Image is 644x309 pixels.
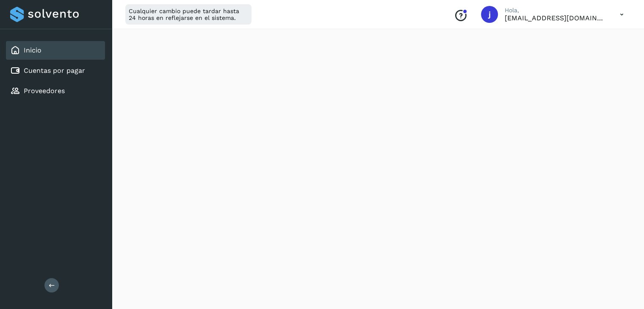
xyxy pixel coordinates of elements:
[505,14,606,22] p: jrodriguez@kalapata.co
[24,46,41,54] a: Inicio
[6,41,105,60] div: Inicio
[24,87,65,95] a: Proveedores
[6,61,105,80] div: Cuentas por pagar
[24,66,85,74] a: Cuentas por pagar
[505,7,606,14] p: Hola,
[125,4,252,25] div: Cualquier cambio puede tardar hasta 24 horas en reflejarse en el sistema.
[6,82,105,100] div: Proveedores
